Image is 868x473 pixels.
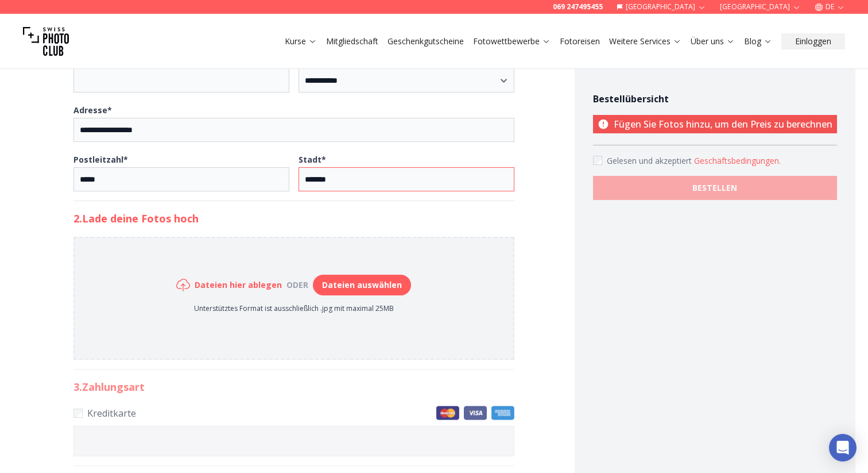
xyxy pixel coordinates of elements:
[468,33,555,49] button: Fotowettbewerbe
[593,92,837,106] h4: Bestellübersicht
[73,154,128,165] b: Postleitzahl *
[299,154,326,165] b: Stadt *
[23,18,69,64] img: Swiss photo club
[560,36,600,47] a: Fotoreisen
[692,182,737,194] b: BESTELLEN
[73,210,514,226] h2: 2. Lade deine Fotos hoch
[326,36,378,47] a: Mitgliedschaft
[387,36,464,47] a: Geschenkgutscheine
[473,36,551,47] a: Fotowettbewerbe
[383,33,468,49] button: Geschenkgutscheine
[299,68,514,93] select: Land*
[555,33,604,49] button: Fotoreisen
[593,115,837,133] p: Fügen Sie Fotos hinzu, um den Preis zu berechnen
[73,105,112,116] b: Adresse *
[691,36,735,47] a: Über uns
[829,434,857,462] div: Open Intercom Messenger
[604,33,686,49] button: Weitere Services
[195,279,282,291] h6: Dateien hier ablegen
[744,36,772,47] a: Blog
[299,167,514,191] input: Stadt*
[73,118,514,142] input: Adresse*
[593,176,837,200] button: BESTELLEN
[285,36,317,47] a: Kurse
[593,156,602,165] input: Accept terms
[609,36,681,47] a: Weitere Services
[280,33,321,49] button: Kurse
[781,33,845,49] button: Einloggen
[686,33,739,49] button: Über uns
[739,33,777,49] button: Blog
[176,304,411,313] p: Unterstütztes Format ist ausschließlich .jpg mit maximal 25MB
[73,68,289,93] input: Firma
[73,167,289,191] input: Postleitzahl*
[282,279,313,291] div: oder
[694,155,781,167] button: Accept termsGelesen und akzeptiert
[321,33,383,49] button: Mitgliedschaft
[313,275,411,295] button: Dateien auswählen
[553,2,603,11] a: 069 247495455
[607,155,694,166] span: Gelesen und akzeptiert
